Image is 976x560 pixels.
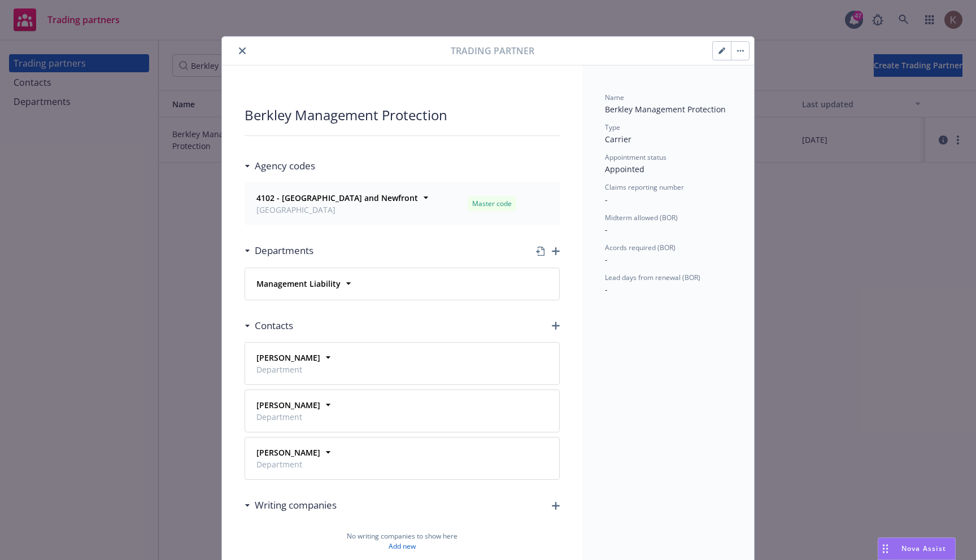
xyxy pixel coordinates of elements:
span: Name [605,93,624,102]
span: Carrier [605,134,631,145]
span: - [605,254,608,265]
span: Berkley Management Protection [605,104,726,115]
h3: Departments [255,243,313,258]
span: Appointment status [605,152,666,162]
span: - [605,284,608,295]
span: - [605,194,608,205]
strong: [PERSON_NAME] [256,352,320,363]
span: Midterm allowed (BOR) [605,213,678,222]
div: Writing companies [245,498,337,513]
button: Nova Assist [878,537,956,560]
h3: Contacts [255,318,293,333]
div: Contacts [245,318,293,333]
strong: [PERSON_NAME] [256,447,320,458]
span: Department [256,458,320,470]
div: Agency codes [245,159,315,173]
span: - [605,224,608,235]
span: Claims reporting number [605,182,684,192]
button: close [236,44,249,58]
div: Berkley Management Protection [245,106,560,124]
span: Trading partner [451,44,534,58]
span: Appointed [605,164,644,174]
strong: [PERSON_NAME] [256,400,320,410]
a: Add new [389,541,416,552]
span: Department [256,411,320,423]
span: Master code [472,199,512,209]
span: Nova Assist [901,544,946,553]
span: [GEOGRAPHIC_DATA] [256,204,418,216]
div: Departments [245,243,313,258]
strong: Management Liability [256,278,341,289]
span: Department [256,364,320,375]
div: Drag to move [878,538,892,559]
span: Lead days from renewal (BOR) [605,273,700,282]
h3: Writing companies [255,498,337,513]
span: Acords required (BOR) [605,243,676,252]
span: Type [605,123,620,132]
strong: 4102 - [GEOGRAPHIC_DATA] and Newfront [256,193,418,203]
span: No writing companies to show here [347,531,457,541]
h3: Agency codes [255,159,315,173]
